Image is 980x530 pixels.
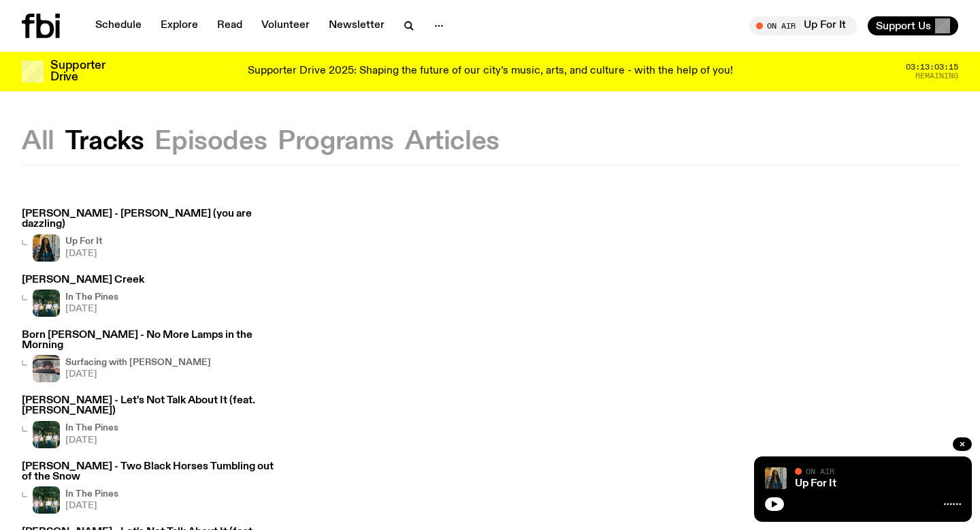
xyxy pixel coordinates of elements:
[87,16,150,35] a: Schedule
[22,462,283,514] a: [PERSON_NAME] - Two Black Horses Tumbling out of the SnowIn The Pines[DATE]
[65,436,118,445] span: [DATE]
[209,16,250,35] a: Read
[906,63,958,71] span: 03:13:03:15
[915,72,958,80] span: Remaining
[65,424,118,433] h4: In The Pines
[749,16,857,35] button: On AirUp For It
[795,478,836,489] a: Up For It
[65,249,102,258] span: [DATE]
[405,129,500,154] button: Articles
[321,16,393,35] a: Newsletter
[806,467,834,476] span: On Air
[33,234,60,262] img: Ify - a Brown Skin girl with black braided twists, looking up to the side with her tongue stickin...
[65,490,118,499] h4: In The Pines
[65,370,211,379] span: [DATE]
[22,209,283,261] a: [PERSON_NAME] - [PERSON_NAME] (you are dazzling)Ify - a Brown Skin girl with black braided twists...
[22,396,283,448] a: [PERSON_NAME] - Let's Not Talk About It (feat. [PERSON_NAME])In The Pines[DATE]
[22,275,144,285] h3: [PERSON_NAME] Creek
[65,237,102,246] h4: Up For It
[278,129,394,154] button: Programs
[253,16,318,35] a: Volunteer
[22,330,283,351] h3: Born [PERSON_NAME] - No More Lamps in the Morning
[22,209,283,230] h3: [PERSON_NAME] - [PERSON_NAME] (you are dazzling)
[22,462,283,482] h3: [PERSON_NAME] - Two Black Horses Tumbling out of the Snow
[65,305,118,313] span: [DATE]
[154,129,267,154] button: Episodes
[65,358,211,367] h4: Surfacing with [PERSON_NAME]
[22,129,54,154] button: All
[65,129,144,154] button: Tracks
[876,20,931,32] span: Support Us
[868,16,958,35] button: Support Us
[765,467,787,489] img: Ify - a Brown Skin girl with black braided twists, looking up to the side with her tongue stickin...
[50,60,105,83] h3: Supporter Drive
[248,65,733,78] p: Supporter Drive 2025: Shaping the future of our city’s music, arts, and culture - with the help o...
[65,293,118,302] h4: In The Pines
[22,330,283,382] a: Born [PERSON_NAME] - No More Lamps in the MorningSurfacing with [PERSON_NAME][DATE]
[65,501,118,510] span: [DATE]
[22,275,144,317] a: [PERSON_NAME] CreekIn The Pines[DATE]
[152,16,206,35] a: Explore
[22,396,283,416] h3: [PERSON_NAME] - Let's Not Talk About It (feat. [PERSON_NAME])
